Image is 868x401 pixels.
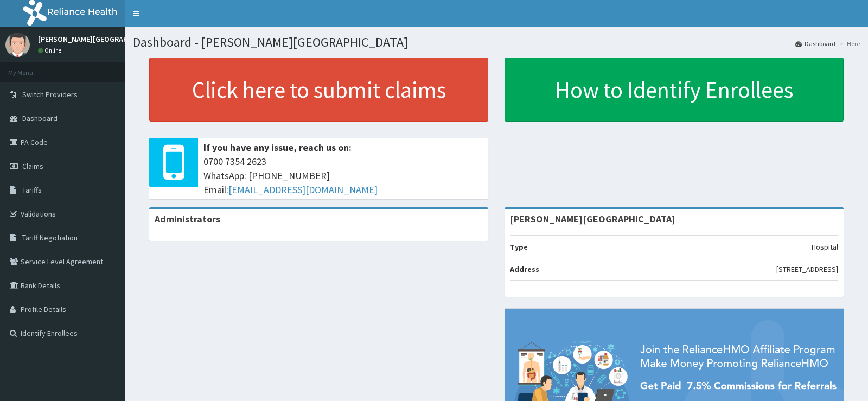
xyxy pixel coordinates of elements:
b: If you have any issue, reach us on: [203,141,352,154]
a: Dashboard [795,39,835,48]
h1: Dashboard - [PERSON_NAME][GEOGRAPHIC_DATA] [133,35,860,49]
strong: [PERSON_NAME][GEOGRAPHIC_DATA] [510,213,675,225]
p: [PERSON_NAME][GEOGRAPHIC_DATA] [38,35,163,43]
a: How to Identify Enrollees [505,58,844,122]
span: Tariff Negotiation [22,233,78,243]
li: Here [837,39,860,48]
b: Address [510,264,539,274]
a: [EMAIL_ADDRESS][DOMAIN_NAME] [228,183,378,196]
p: [STREET_ADDRESS] [776,264,838,275]
a: Click here to submit claims [149,58,488,122]
span: Tariffs [22,185,42,195]
span: Switch Providers [22,90,78,99]
span: Dashboard [22,113,58,123]
b: Type [510,242,528,252]
img: User Image [5,33,30,57]
span: 0700 7354 2623 WhatsApp: [PHONE_NUMBER] Email: [203,155,483,196]
a: Online [38,47,64,54]
b: Administrators [155,213,220,225]
p: Hospital [812,241,838,252]
span: Claims [22,161,43,171]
